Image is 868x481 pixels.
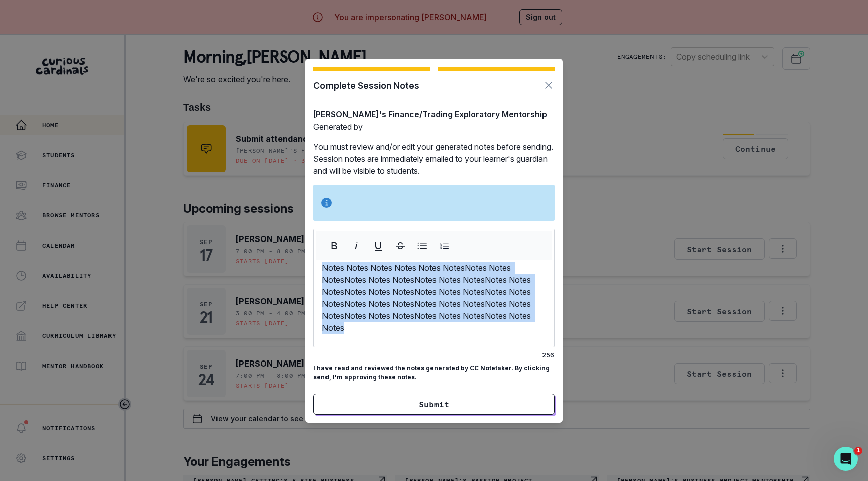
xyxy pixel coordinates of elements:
button: Button to close modal [542,79,555,92]
p: [PERSON_NAME]'s Finance/Trading Exploratory Mentorship [313,108,555,121]
iframe: Intercom live chat [834,447,858,471]
span: 1 [854,447,862,455]
p: 256 [542,351,554,360]
p: Complete Session Notes [313,79,419,92]
button: Submit [313,394,555,415]
p: You must review and/or edit your generated notes before sending. Session notes are immediately em... [313,141,555,177]
p: Generated by [313,121,555,133]
p: I have read and reviewed the notes generated by CC Notetaker. By clicking send, I'm approving the... [313,364,555,382]
p: Notes Notes Notes Notes Notes NotesNotes Notes NotesNotes Notes NotesNotes Notes NotesNotes Notes... [322,262,546,334]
